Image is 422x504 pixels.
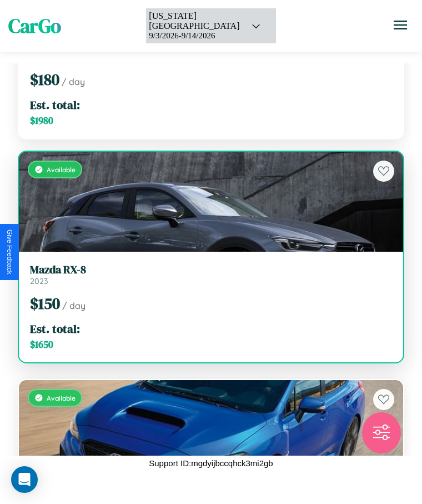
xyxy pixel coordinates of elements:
[30,321,80,337] span: Est. total:
[30,276,48,286] span: 2023
[149,31,239,41] div: 9 / 3 / 2026 - 9 / 14 / 2026
[8,13,61,39] span: CarGo
[149,456,273,471] p: Support ID: mgdyijbccqhck3mi2gb
[149,11,239,31] div: [US_STATE][GEOGRAPHIC_DATA]
[62,76,85,87] span: / day
[30,97,80,113] span: Est. total:
[30,114,53,127] span: $ 1980
[30,69,59,90] span: $ 180
[47,394,76,402] span: Available
[30,293,60,314] span: $ 150
[62,300,86,311] span: / day
[30,263,392,286] a: Mazda RX-82023
[30,263,392,276] h3: Mazda RX-8
[30,338,53,351] span: $ 1650
[6,229,13,275] div: Give Feedback
[47,166,76,174] span: Available
[11,466,38,493] div: Open Intercom Messenger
